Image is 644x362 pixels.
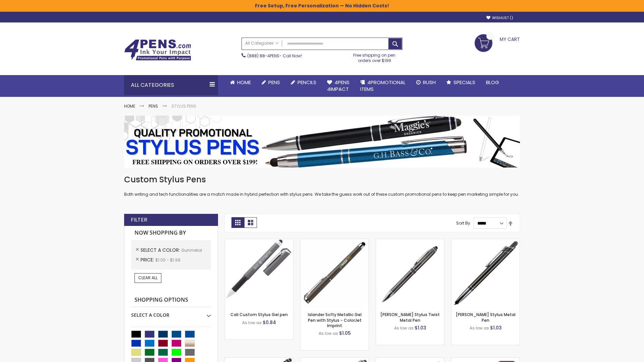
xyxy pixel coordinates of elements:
[339,330,351,337] span: $1.05
[247,53,279,59] a: (888) 88-4PENS
[301,239,369,307] img: Islander Softy Metallic Gel Pen with Stylus - ColorJet Imprint-Gunmetal
[231,217,244,228] strong: Grid
[481,75,504,90] a: Blog
[346,50,403,63] div: Free shipping on pen orders over $199
[415,324,426,331] span: $1.03
[453,79,475,86] span: Specials
[268,79,280,86] span: Pens
[327,79,350,93] span: 4Pens 4impact
[470,325,489,331] span: As low as
[124,116,520,168] img: Stylus Pens
[411,75,441,90] a: Rush
[319,330,338,336] span: As low as
[242,320,262,325] span: As low as
[451,239,520,244] a: Olson Stylus Metal Pen-Gunmetal
[237,79,251,86] span: Home
[225,239,293,307] img: Cali Custom Stylus Gel pen-Gunmetal
[486,15,513,20] a: Wishlist
[245,41,279,46] span: All Categories
[131,293,211,307] strong: Shopping Options
[355,75,411,97] a: 4PROMOTIONALITEMS
[441,75,481,90] a: Specials
[135,273,161,283] a: Clear All
[263,319,276,326] span: $0.84
[298,79,316,86] span: Pencils
[138,275,158,281] span: Clear All
[225,75,256,90] a: Home
[124,39,191,61] img: 4Pens Custom Pens and Promotional Products
[181,247,202,253] span: Gunmetal
[486,79,499,86] span: Blog
[131,216,147,224] strong: Filter
[256,75,285,90] a: Pens
[247,53,302,59] span: - Call Now!
[380,312,440,323] a: [PERSON_NAME] Stylus Twist Metal Pen
[124,103,135,109] a: Home
[308,312,362,328] a: Islander Softy Metallic Gel Pen with Stylus - ColorJet Imprint
[451,239,520,307] img: Olson Stylus Metal Pen-Gunmetal
[242,38,282,49] a: All Categories
[322,75,355,97] a: 4Pens4impact
[456,312,516,323] a: [PERSON_NAME] Stylus Metal Pen
[141,247,181,253] span: Select A Color
[124,174,520,185] h1: Custom Stylus Pens
[230,312,288,317] a: Cali Custom Stylus Gel pen
[376,239,444,244] a: Colter Stylus Twist Metal Pen-Gunmetal
[124,75,218,95] div: All Categories
[376,239,444,307] img: Colter Stylus Twist Metal Pen-Gunmetal
[301,239,369,244] a: Islander Softy Metallic Gel Pen with Stylus - ColorJet Imprint-Gunmetal
[225,239,293,244] a: Cali Custom Stylus Gel pen-Gunmetal
[360,79,406,93] span: 4PROMOTIONAL ITEMS
[423,79,436,86] span: Rush
[285,75,322,90] a: Pencils
[141,256,155,263] span: Price
[131,307,211,318] div: Select A Color
[490,324,502,331] span: $1.03
[124,174,520,197] div: Both writing and tech functionalities are a match made in hybrid perfection with stylus pens. We ...
[171,103,196,109] strong: Stylus Pens
[394,325,414,331] span: As low as
[131,226,211,240] strong: Now Shopping by
[155,257,180,263] span: $1.00 - $1.99
[456,220,470,226] label: Sort By
[149,103,158,109] a: Pens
